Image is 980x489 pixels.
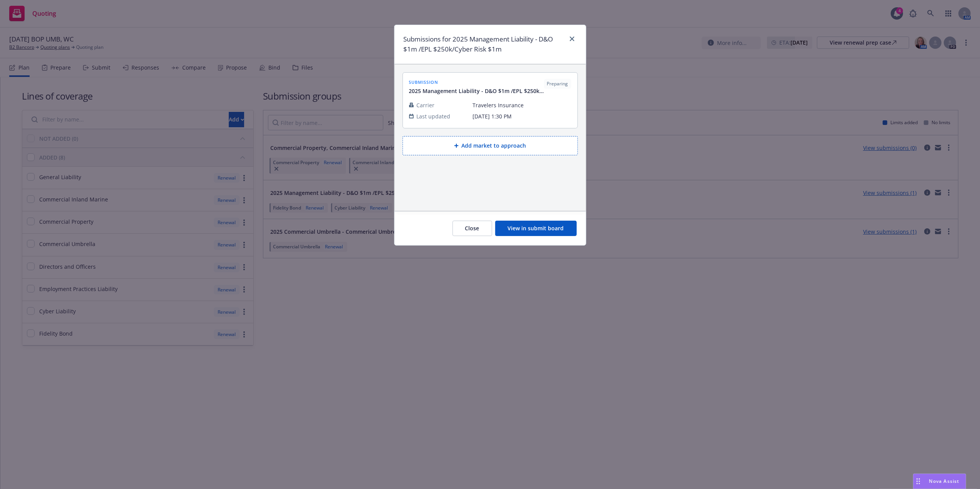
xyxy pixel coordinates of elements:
[404,34,564,55] h1: Submissions for 2025 Management Liability - D&O $1m /EPL $250k/Cyber Risk $1m
[409,87,544,95] span: 2025 Management Liability - D&O $1m /EPL $250k/Cyber Risk $1m
[417,112,451,120] span: Last updated
[547,80,568,87] span: Preparing
[417,101,435,109] span: Carrier
[473,112,571,120] span: [DATE] 1:30 PM
[453,221,492,236] button: Close
[495,221,577,236] button: View in submit board
[567,34,577,43] a: close
[913,474,966,489] button: Nova Assist
[403,136,578,155] button: Add market to approach
[473,101,571,109] span: Travelers Insurance
[929,478,960,484] span: Nova Assist
[409,79,544,85] span: submission
[913,474,923,489] div: Drag to move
